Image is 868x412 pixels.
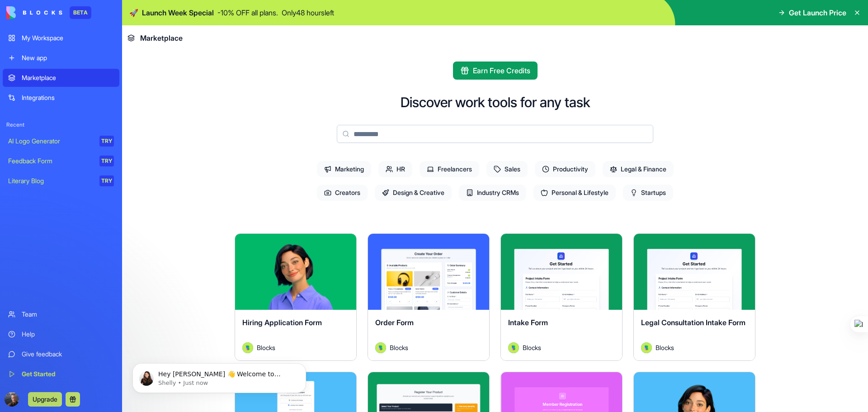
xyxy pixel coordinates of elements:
a: Help [3,325,119,343]
a: My Workspace [3,29,119,47]
button: Earn Free Credits [453,62,538,80]
span: Get Launch Price [789,7,846,18]
a: Literary BlogTRY [3,172,119,190]
span: Personal & Lifestyle [533,185,616,201]
span: Legal Consultation Intake Form [641,318,745,327]
h2: Discover work tools for any task [401,94,590,110]
span: HR [378,161,412,177]
div: Get Started [22,369,114,379]
div: Literary Blog [8,176,93,185]
span: Startups [623,185,673,201]
a: Get Started [3,365,119,383]
a: AI Logo GeneratorTRY [3,132,119,150]
span: Blocks [523,343,541,352]
img: ACg8ocI5ShY5jW-oxGaqNnQ2Ufu-CXea-_VJH1_cEKcNMQRXWbktsIHsrQ=s96-c [5,392,19,407]
span: Blocks [390,343,408,352]
button: Upgrade [28,392,62,407]
img: Avatar [375,342,386,353]
span: Earn Free Credits [473,65,530,76]
div: My Workspace [22,33,114,43]
span: Marketing [317,161,371,177]
a: BETA [6,6,91,19]
img: Avatar [242,342,253,353]
div: TRY [99,136,114,147]
span: Freelancers [420,161,479,177]
span: Productivity [535,161,595,177]
img: Avatar [508,342,519,353]
span: Blocks [257,343,275,352]
p: Only 48 hours left [282,7,334,18]
span: Sales [486,161,528,177]
span: Design & Creative [375,185,452,201]
a: Marketplace [3,69,119,87]
div: Feedback Form [8,156,93,166]
div: Integrations [22,93,114,102]
span: Industry CRMs [459,185,526,201]
span: Intake Form [508,318,548,327]
a: Hiring Application FormAvatarBlocks [235,233,357,361]
span: Marketplace [140,33,183,43]
img: Avatar [641,342,652,353]
div: New app [22,53,114,62]
a: New app [3,49,119,67]
a: Feedback FormTRY [3,152,119,170]
span: 🚀 [129,7,138,18]
span: Order Form [375,318,414,327]
p: - 10 % OFF all plans. [217,7,278,18]
a: Team [3,305,119,323]
a: Intake FormAvatarBlocks [500,233,623,361]
a: Legal Consultation Intake FormAvatarBlocks [633,233,755,361]
a: Integrations [3,89,119,107]
span: Recent [3,121,119,128]
span: Hiring Application Form [242,318,322,327]
iframe: Intercom notifications message [129,344,310,407]
div: BETA [70,6,91,19]
a: Order FormAvatarBlocks [368,233,490,361]
div: Marketplace [22,73,114,82]
span: Legal & Finance [603,161,674,177]
div: AI Logo Generator [8,137,93,146]
div: Help [22,330,114,339]
span: Blocks [656,343,674,352]
a: Give feedback [3,345,119,363]
div: TRY [99,156,114,166]
a: Upgrade [28,394,62,403]
div: Team [22,310,114,319]
div: TRY [99,175,114,186]
span: Creators [317,185,368,201]
div: Give feedback [22,350,114,359]
span: Launch Week Special [142,7,214,18]
img: logo [6,6,62,19]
